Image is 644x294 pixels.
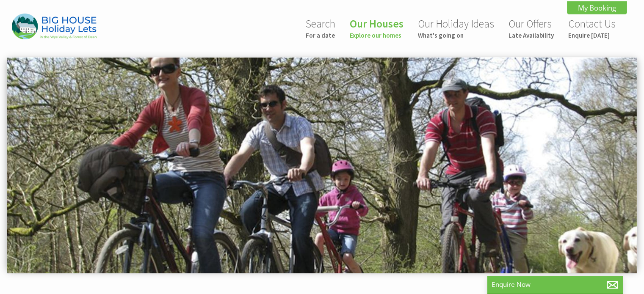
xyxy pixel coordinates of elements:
a: Our OffersLate Availability [509,17,554,39]
small: For a date [306,31,335,39]
a: My Booking [567,1,627,14]
a: SearchFor a date [306,17,335,39]
a: Our Holiday IdeasWhat's going on [418,17,494,39]
img: Big House Holiday Lets [12,14,97,39]
small: What's going on [418,31,494,39]
small: Enquire [DATE] [568,31,616,39]
a: Contact UsEnquire [DATE] [568,17,616,39]
a: Our HousesExplore our homes [350,17,404,39]
small: Late Availability [509,31,554,39]
p: Enquire Now [492,280,619,289]
small: Explore our homes [350,31,404,39]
